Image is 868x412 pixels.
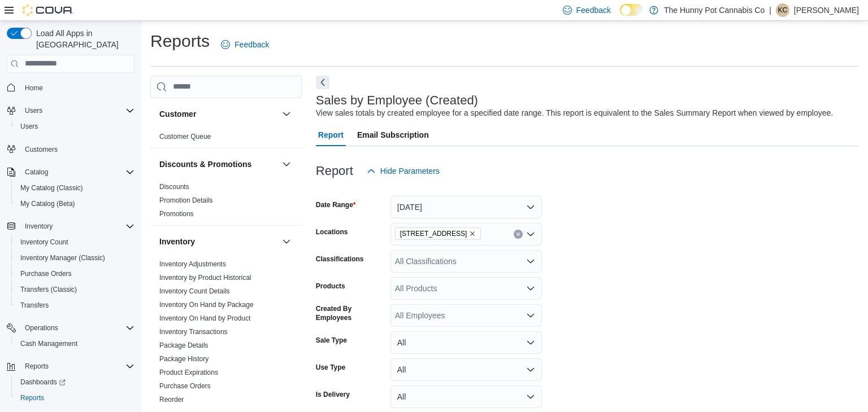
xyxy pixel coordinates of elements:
[20,104,47,117] button: Users
[2,164,139,180] button: Catalog
[280,107,293,121] button: Customer
[159,382,211,390] a: Purchase Orders
[20,321,63,335] button: Operations
[280,235,293,248] button: Inventory
[16,283,81,296] a: Transfers (Classic)
[16,120,42,133] a: Users
[11,196,139,212] button: My Catalog (Beta)
[316,304,386,322] label: Created By Employees
[16,267,134,280] span: Purchase Orders
[20,378,66,387] span: Dashboards
[20,183,83,192] span: My Catalog (Classic)
[159,300,254,309] span: Inventory On Hand by Package
[316,336,347,345] label: Sale Type
[16,391,49,405] a: Reports
[400,228,467,239] span: [STREET_ADDRESS]
[514,230,523,239] button: Clear input
[159,108,277,120] button: Customer
[2,80,139,96] button: Home
[280,157,293,171] button: Discounts & Promotions
[159,355,209,363] a: Package History
[159,196,213,204] a: Promotion Details
[11,234,139,250] button: Inventory Count
[390,358,542,381] button: All
[20,81,134,95] span: Home
[11,119,139,134] button: Users
[25,168,48,177] span: Catalog
[159,108,196,120] h3: Customer
[20,104,134,117] span: Users
[318,124,344,146] span: Report
[25,84,43,93] span: Home
[159,354,209,363] span: Package History
[16,283,134,296] span: Transfers (Classic)
[16,197,80,211] a: My Catalog (Beta)
[316,390,350,399] label: Is Delivery
[11,180,139,196] button: My Catalog (Classic)
[159,159,277,170] button: Discounts & Promotions
[16,197,134,211] span: My Catalog (Beta)
[16,235,73,249] a: Inventory Count
[2,141,139,157] button: Customers
[390,196,542,218] button: [DATE]
[159,132,211,141] span: Customer Queue
[526,230,535,239] button: Open list of options
[316,164,353,178] h3: Report
[16,299,53,312] a: Transfers
[159,273,251,282] span: Inventory by Product Historical
[11,390,139,406] button: Reports
[20,142,134,156] span: Customers
[16,251,110,265] a: Inventory Manager (Classic)
[316,94,478,107] h3: Sales by Employee (Created)
[316,107,833,119] div: View sales totals by created employee for a specified date range. This report is equivalent to th...
[20,81,47,95] a: Home
[20,238,68,247] span: Inventory Count
[16,337,82,350] a: Cash Management
[316,363,345,372] label: Use Type
[20,269,72,278] span: Purchase Orders
[25,323,58,332] span: Operations
[159,159,251,170] h3: Discounts & Promotions
[159,341,209,350] span: Package Details
[25,222,53,231] span: Inventory
[159,287,230,296] span: Inventory Count Details
[11,297,139,313] button: Transfers
[159,327,228,336] span: Inventory Transactions
[778,3,788,17] span: KC
[32,28,134,50] span: Load All Apps in [GEOGRAPHIC_DATA]
[526,284,535,293] button: Open list of options
[159,368,218,377] span: Product Expirations
[159,314,250,323] span: Inventory On Hand by Product
[20,253,105,262] span: Inventory Manager (Classic)
[2,358,139,374] button: Reports
[159,369,218,376] a: Product Expirations
[159,287,230,295] a: Inventory Count Details
[469,230,476,237] button: Remove 334 Wellington Rd from selection in this group
[390,331,542,354] button: All
[235,39,269,50] span: Feedback
[11,250,139,266] button: Inventory Manager (Classic)
[357,124,429,146] span: Email Subscription
[395,227,481,240] span: 334 Wellington Rd
[362,160,444,182] button: Hide Parameters
[2,103,139,119] button: Users
[2,320,139,336] button: Operations
[25,106,42,115] span: Users
[159,236,277,247] button: Inventory
[159,260,226,268] a: Inventory Adjustments
[159,196,213,205] span: Promotion Details
[159,328,228,336] a: Inventory Transactions
[16,375,70,389] a: Dashboards
[25,145,58,154] span: Customers
[16,251,134,265] span: Inventory Manager (Classic)
[16,337,134,350] span: Cash Management
[20,143,62,156] a: Customers
[159,396,184,404] a: Reorder
[16,391,134,405] span: Reports
[23,5,73,16] img: Cova
[794,3,859,17] p: [PERSON_NAME]
[20,220,57,233] button: Inventory
[16,375,134,389] span: Dashboards
[159,133,211,141] a: Customer Queue
[769,3,771,17] p: |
